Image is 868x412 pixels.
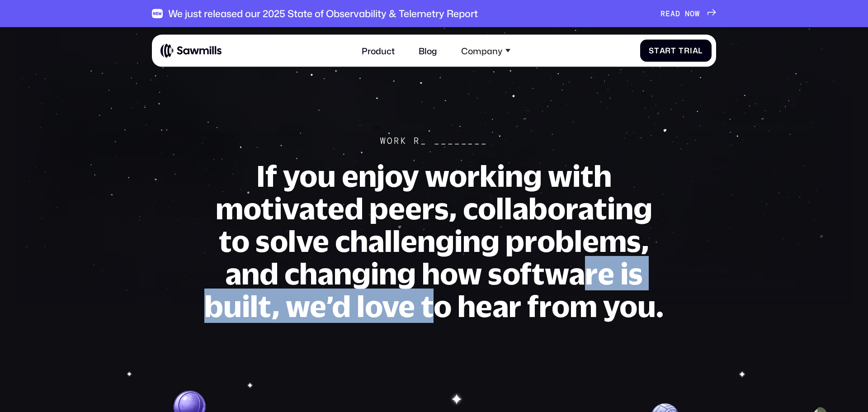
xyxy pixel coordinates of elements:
[670,9,675,18] span: A
[168,8,478,19] div: We just released our 2025 State of Observability & Telemetry Report
[640,39,712,62] a: StartTrial
[654,46,660,55] span: t
[693,46,698,55] span: a
[412,39,444,62] a: Blog
[684,46,690,55] span: r
[454,39,517,62] div: Company
[649,46,654,55] span: S
[685,9,690,18] span: N
[690,9,695,18] span: O
[675,9,680,18] span: D
[690,46,693,55] span: i
[695,9,700,18] span: W
[660,9,716,18] a: READNOW
[355,39,401,62] a: Product
[679,46,684,55] span: T
[203,159,665,322] h1: If you enjoy working with motivated peers, collaborating to solve challenging problems, and chang...
[461,45,502,56] div: Company
[660,9,665,18] span: R
[698,46,703,55] span: l
[380,136,488,146] div: Work r_ ________
[665,9,670,18] span: E
[660,46,665,55] span: a
[671,46,676,55] span: t
[665,46,671,55] span: r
